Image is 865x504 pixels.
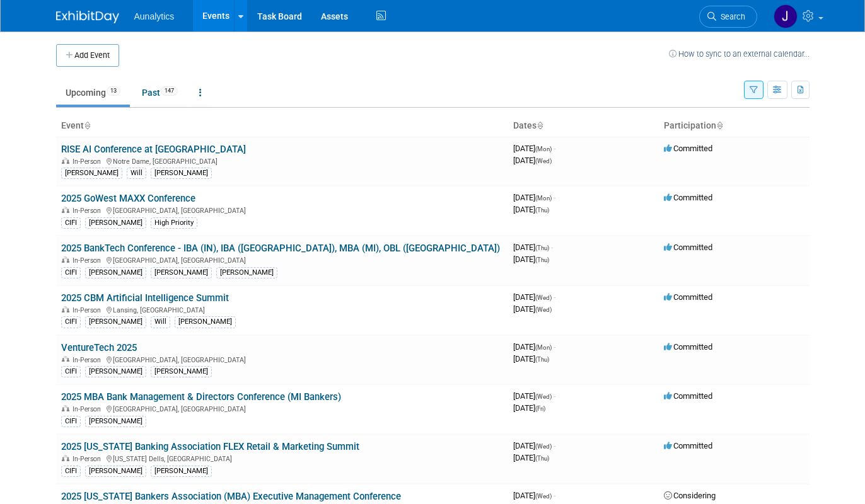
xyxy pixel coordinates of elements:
[535,157,552,164] span: (Wed)
[513,342,555,352] span: [DATE]
[56,115,508,137] th: Event
[216,267,277,278] div: [PERSON_NAME]
[508,115,659,137] th: Dates
[535,146,552,152] span: (Mon)
[513,292,555,302] span: [DATE]
[61,156,503,166] div: Notre Dame, [GEOGRAPHIC_DATA]
[664,342,712,352] span: Committed
[73,356,105,364] span: In-Person
[774,4,798,28] img: Julie Grisanti-Cieslak
[61,255,503,265] div: [GEOGRAPHIC_DATA], [GEOGRAPHIC_DATA]
[716,12,745,21] span: Search
[535,256,549,263] span: (Thu)
[664,292,712,302] span: Committed
[513,144,555,153] span: [DATE]
[62,405,69,411] img: In-Person Event
[134,11,175,21] span: Aunalytics
[56,11,119,23] img: ExhibitDay
[85,366,146,377] div: [PERSON_NAME]
[513,156,552,165] span: [DATE]
[664,144,712,153] span: Committed
[554,144,555,153] span: -
[554,193,555,202] span: -
[61,342,137,353] a: VentureTech 2025
[535,294,552,301] span: (Wed)
[535,244,549,251] span: (Thu)
[535,306,552,313] span: (Wed)
[554,292,555,302] span: -
[513,255,549,264] span: [DATE]
[554,391,555,401] span: -
[61,391,341,403] a: 2025 MBA Bank Management & Directors Conference (MI Bankers)
[62,256,69,263] img: In-Person Event
[175,316,236,328] div: [PERSON_NAME]
[61,205,503,215] div: [GEOGRAPHIC_DATA], [GEOGRAPHIC_DATA]
[61,416,81,427] div: CIFI
[61,292,229,304] a: 2025 CBM Artificial Intelligence Summit
[132,81,187,105] a: Past147
[73,306,105,314] span: In-Person
[664,243,712,252] span: Committed
[513,491,555,500] span: [DATE]
[554,491,555,500] span: -
[73,405,105,413] span: In-Person
[73,455,105,463] span: In-Person
[161,86,178,96] span: 147
[659,115,810,137] th: Participation
[151,366,212,377] div: [PERSON_NAME]
[151,466,212,477] div: [PERSON_NAME]
[61,403,503,413] div: [GEOGRAPHIC_DATA], [GEOGRAPHIC_DATA]
[664,491,716,500] span: Considering
[62,356,69,362] img: In-Person Event
[535,356,549,363] span: (Thu)
[62,306,69,312] img: In-Person Event
[61,491,401,502] a: 2025 [US_STATE] Bankers Association (MBA) Executive Management Conference
[62,157,69,164] img: In-Person Event
[62,455,69,461] img: In-Person Event
[61,217,81,229] div: CIFI
[73,157,105,166] span: In-Person
[61,354,503,364] div: [GEOGRAPHIC_DATA], [GEOGRAPHIC_DATA]
[716,120,723,130] a: Sort by Participation Type
[513,243,553,252] span: [DATE]
[56,44,119,67] button: Add Event
[513,453,549,462] span: [DATE]
[61,366,81,377] div: CIFI
[73,256,105,265] span: In-Person
[535,207,549,214] span: (Thu)
[699,6,757,28] a: Search
[513,304,552,314] span: [DATE]
[85,316,146,328] div: [PERSON_NAME]
[537,120,543,130] a: Sort by Start Date
[127,168,146,179] div: Will
[151,267,212,278] div: [PERSON_NAME]
[85,267,146,278] div: [PERSON_NAME]
[61,193,195,204] a: 2025 GoWest MAXX Conference
[85,416,146,427] div: [PERSON_NAME]
[61,466,81,477] div: CIFI
[535,443,552,450] span: (Wed)
[151,168,212,179] div: [PERSON_NAME]
[62,207,69,213] img: In-Person Event
[664,391,712,401] span: Committed
[61,316,81,328] div: CIFI
[61,304,503,314] div: Lansing, [GEOGRAPHIC_DATA]
[535,455,549,462] span: (Thu)
[151,316,170,328] div: Will
[513,205,549,214] span: [DATE]
[664,441,712,450] span: Committed
[61,453,503,463] div: [US_STATE] Dells, [GEOGRAPHIC_DATA]
[61,144,246,155] a: RISE AI Conference at [GEOGRAPHIC_DATA]
[513,193,555,202] span: [DATE]
[664,193,712,202] span: Committed
[85,466,146,477] div: [PERSON_NAME]
[73,207,105,215] span: In-Person
[554,441,555,450] span: -
[669,49,810,59] a: How to sync to an external calendar...
[535,344,552,351] span: (Mon)
[84,120,90,130] a: Sort by Event Name
[61,168,122,179] div: [PERSON_NAME]
[85,217,146,229] div: [PERSON_NAME]
[151,217,197,229] div: High Priority
[61,441,359,452] a: 2025 [US_STATE] Banking Association FLEX Retail & Marketing Summit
